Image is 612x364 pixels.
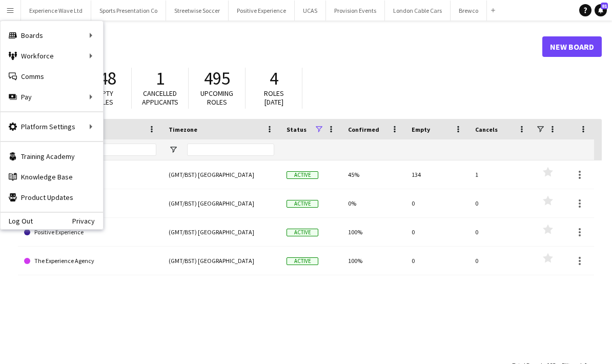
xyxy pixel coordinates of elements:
[156,67,165,90] span: 1
[287,126,307,133] span: Status
[169,126,197,133] span: Timezone
[405,189,469,217] div: 0
[91,1,166,21] button: Sports Presentation Co
[348,126,379,133] span: Confirmed
[162,218,280,246] div: (GMT/BST) [GEOGRAPHIC_DATA]
[287,229,318,236] span: Active
[451,1,487,21] button: Brewco
[342,218,405,246] div: 100%
[469,160,533,189] div: 1
[1,167,103,187] a: Knowledge Base
[1,25,103,46] div: Boards
[187,144,274,156] input: Timezone Filter Input
[1,87,103,107] div: Pay
[264,89,284,107] span: Roles [DATE]
[21,1,91,21] button: Experience Wave Ltd
[405,160,469,189] div: 134
[166,1,229,21] button: Streetwise Soccer
[601,3,608,9] span: 81
[1,46,103,66] div: Workforce
[287,171,318,179] span: Active
[18,39,542,54] h1: Boards
[542,36,602,57] a: New Board
[72,217,103,225] a: Privacy
[385,1,451,21] button: London Cable Cars
[24,247,156,275] a: The Experience Agency
[326,1,385,21] button: Provision Events
[595,4,607,16] a: 81
[1,66,103,87] a: Comms
[405,247,469,275] div: 0
[287,200,318,208] span: Active
[162,247,280,275] div: (GMT/BST) [GEOGRAPHIC_DATA]
[142,89,178,107] span: Cancelled applicants
[270,67,278,90] span: 4
[405,218,469,246] div: 0
[24,218,156,247] a: Positive Experience
[229,1,295,21] button: Positive Experience
[204,67,230,90] span: 495
[287,257,318,265] span: Active
[169,145,178,154] button: Open Filter Menu
[200,89,233,107] span: Upcoming roles
[342,189,405,217] div: 0%
[162,189,280,217] div: (GMT/BST) [GEOGRAPHIC_DATA]
[469,247,533,275] div: 0
[1,146,103,167] a: Training Academy
[412,126,430,133] span: Empty
[162,160,280,189] div: (GMT/BST) [GEOGRAPHIC_DATA]
[469,189,533,217] div: 0
[342,160,405,189] div: 45%
[475,126,498,133] span: Cancels
[1,187,103,208] a: Product Updates
[295,1,326,21] button: UCAS
[1,217,33,225] a: Log Out
[1,116,103,137] div: Platform Settings
[342,247,405,275] div: 100%
[469,218,533,246] div: 0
